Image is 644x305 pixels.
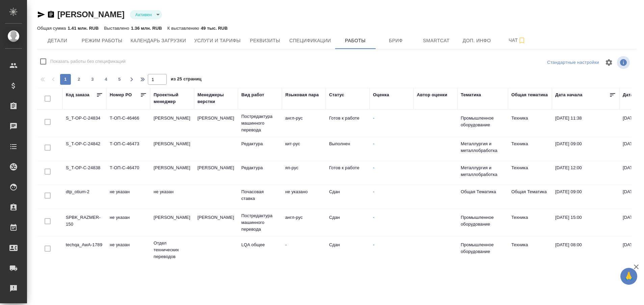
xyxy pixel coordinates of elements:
a: - [373,165,374,170]
span: Посмотреть информацию [617,56,631,69]
p: Почасовая ставка [241,188,278,202]
td: techqa_AwA-1789 [62,238,106,262]
button: 5 [114,74,125,85]
span: Бриф [380,36,412,45]
div: Менеджеры верстки [197,92,235,105]
td: [PERSON_NAME] [150,211,194,234]
td: Сдан [326,185,370,209]
td: Техника [508,238,552,262]
p: К выставлению [167,26,201,31]
span: Услуги и тарифы [194,36,241,45]
td: не указан [106,211,150,234]
td: Готов к работе [326,161,370,185]
span: Чат [501,36,534,45]
a: - [373,215,374,220]
td: Сдан [326,211,370,234]
p: Металлургия и металлобработка [461,141,505,154]
td: не указан [106,185,150,209]
span: Режим работы [82,36,123,45]
a: - [373,242,374,247]
span: из 25 страниц [171,75,202,85]
td: англ-рус [282,211,326,234]
span: 🙏 [623,269,635,283]
button: 🙏 [620,268,637,285]
p: Постредактура машинного перевода [241,212,278,233]
td: S_T-OP-C-24834 [62,111,106,135]
td: не указан [106,238,150,262]
span: Календарь загрузки [131,36,186,45]
span: Доп. инфо [461,36,493,45]
td: dtp_otium-2 [62,185,106,209]
div: split button [545,57,601,68]
td: [DATE] 12:00 [552,161,619,185]
span: 2 [74,76,84,83]
td: Т-ОП-С-46473 [106,137,150,161]
p: LQA общее [241,242,278,248]
td: не указан [150,185,194,209]
td: S_T-OP-C-24842 [62,137,106,161]
td: [PERSON_NAME] [194,111,238,135]
td: [DATE] 09:00 [552,137,619,161]
button: Активен [133,12,154,18]
td: Техника [508,111,552,135]
p: Общая Тематика [461,188,505,195]
td: Техника [508,137,552,161]
a: - [373,141,374,146]
div: Языковая пара [285,92,319,98]
td: S_T-OP-C-24838 [62,161,106,185]
td: [DATE] 15:00 [552,211,619,234]
td: [PERSON_NAME] [194,211,238,234]
td: SPBK_RAZMER-150 [62,211,106,234]
span: Показать работы без спецификаций [50,58,126,65]
td: Готов к работе [326,111,370,135]
p: Промышленное оборудование [461,242,505,255]
td: Выполнен [326,137,370,161]
button: 2 [74,74,84,85]
td: не указано [282,185,326,209]
p: Постредактура машинного перевода [241,113,278,133]
button: 4 [101,74,111,85]
td: Сдан [326,238,370,262]
td: Общая Тематика [508,185,552,209]
p: Промышленное оборудование [461,214,505,228]
div: Дата начала [555,92,582,98]
svg: Подписаться [518,36,526,45]
div: Проектный менеджер [154,92,191,105]
td: [PERSON_NAME] [150,161,194,185]
div: Код заказа [66,92,89,98]
span: Настроить таблицу [601,54,617,71]
td: Т-ОП-С-46466 [106,111,150,135]
div: Вид работ [241,92,264,98]
div: Оценка [373,92,389,98]
span: Реквизиты [249,36,281,45]
span: Спецификации [289,36,331,45]
button: Скопировать ссылку [47,10,55,19]
td: Т-ОП-С-46470 [106,161,150,185]
p: 49 тыс. RUB [201,26,228,31]
span: Работы [339,36,372,45]
a: - [373,189,374,194]
div: Активен [130,10,162,19]
div: Тематика [461,92,481,98]
td: [PERSON_NAME] [150,111,194,135]
p: Промышленное оборудование [461,115,505,128]
p: 1.41 млн. RUB [68,26,99,31]
td: [DATE] 11:38 [552,111,619,135]
td: кит-рус [282,137,326,161]
td: [DATE] 09:00 [552,185,619,209]
td: [PERSON_NAME] [150,137,194,161]
td: Техника [508,161,552,185]
p: Общая сумма [37,26,68,31]
td: яп-рус [282,161,326,185]
a: - [373,116,374,121]
span: Smartcat [420,36,453,45]
p: Редактура [241,164,278,171]
p: 1.36 млн. RUB [131,26,162,31]
span: 4 [101,76,111,83]
button: 3 [87,74,98,85]
span: Детали [41,36,74,45]
td: Техника [508,211,552,234]
span: 3 [87,76,98,83]
div: Общая тематика [511,92,548,98]
p: Металлургия и металлобработка [461,164,505,178]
